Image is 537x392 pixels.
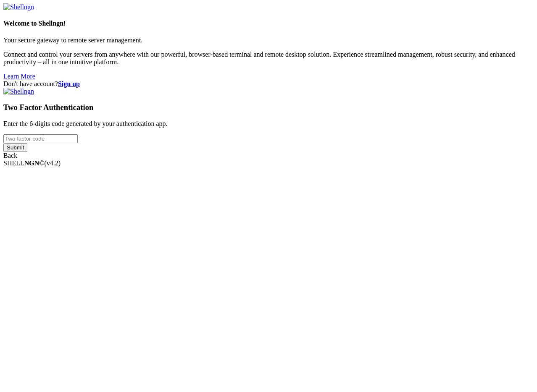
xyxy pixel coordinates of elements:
[3,51,534,66] p: Connect and control your servers from anywhere with our powerful, browser-based terminal and remo...
[58,80,80,87] a: Sign up
[3,103,534,112] h3: Two Factor Authentication
[3,143,27,152] input: Submit
[3,37,534,44] p: Your secure gateway to remote server management.
[3,152,17,159] a: Back
[3,20,534,27] h4: Welcome to Shellngn!
[3,73,35,80] a: Learn More
[24,159,39,167] b: NGN
[3,120,534,128] p: Enter the 6-digits code generated by your authentication app.
[3,159,61,167] span: SHELL ©
[3,80,534,88] div: Don't have account?
[45,159,61,167] span: 4.2.0
[3,88,34,95] img: Shellngn
[3,3,34,11] img: Shellngn
[3,134,78,143] input: Two factor code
